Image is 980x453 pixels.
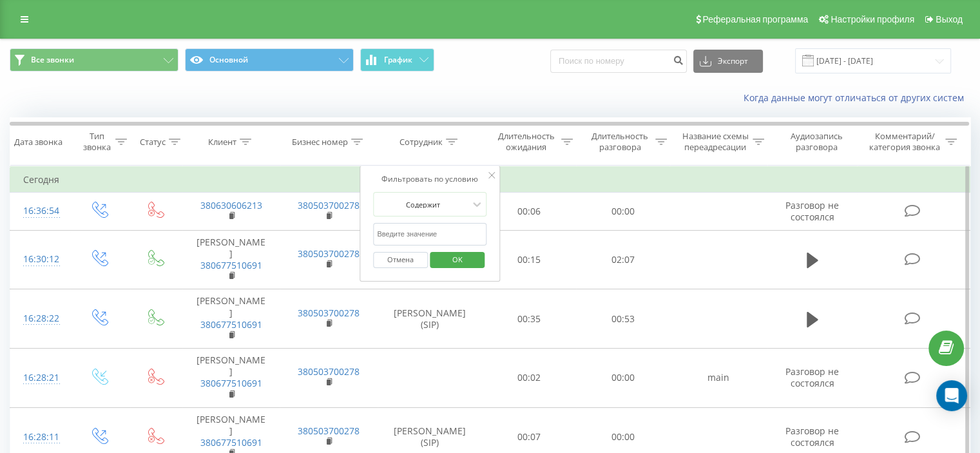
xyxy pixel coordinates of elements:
div: Open Intercom Messenger [936,380,967,411]
div: Фильтровать по условию [373,173,486,186]
a: 380503700278 [298,199,360,211]
a: Когда данные могут отличаться от других систем [744,92,970,104]
div: Тип звонка [81,131,111,153]
div: Сотрудник [399,137,443,148]
span: OK [439,249,476,269]
a: 380503700278 [298,307,360,319]
button: Экспорт [693,50,763,73]
div: 16:36:54 [23,198,57,224]
td: 00:00 [576,349,669,408]
div: Комментарий/категория звонка [867,131,942,153]
td: 00:35 [483,289,576,349]
span: Настройки профиля [831,14,914,24]
span: Разговор не состоялся [785,425,839,448]
a: 380503700278 [298,247,360,260]
div: Длительность разговора [588,131,652,153]
button: OK [430,252,485,268]
a: 380677510691 [200,259,262,271]
td: 00:06 [483,193,576,230]
a: 380677510691 [200,436,262,448]
input: Введите значение [373,223,486,246]
td: [PERSON_NAME] (SIP) [378,289,483,349]
td: main [669,349,767,408]
td: 00:02 [483,349,576,408]
td: Сегодня [10,167,970,193]
td: [PERSON_NAME] [182,230,280,289]
a: 380630606213 [200,199,262,211]
span: График [384,55,412,64]
div: Клиент [208,137,236,148]
td: 02:07 [576,230,669,289]
input: Поиск по номеру [550,50,687,73]
a: 380677510691 [200,377,262,389]
div: 16:28:21 [23,365,57,390]
div: 16:28:22 [23,306,57,331]
td: 00:15 [483,230,576,289]
div: Статус [140,137,166,148]
button: Основной [185,48,354,72]
div: 16:28:11 [23,425,57,450]
span: Все звонки [31,55,74,65]
button: Отмена [373,252,428,268]
span: Выход [936,14,963,24]
a: 380677510691 [200,318,262,331]
div: Длительность ожидания [494,131,559,153]
span: Разговор не состоялся [785,199,839,223]
a: 380503700278 [298,425,360,437]
td: 00:00 [576,193,669,230]
td: 00:53 [576,289,669,349]
a: 380503700278 [298,365,360,378]
button: Все звонки [10,48,178,72]
div: Бизнес номер [292,137,348,148]
div: 16:30:12 [23,247,57,272]
div: Название схемы переадресации [682,131,749,153]
td: [PERSON_NAME] [182,349,280,408]
button: График [360,48,434,72]
span: Реферальная программа [702,14,808,24]
div: Аудиозапись разговора [779,131,854,153]
div: Дата звонка [14,137,62,148]
span: Разговор не состоялся [785,365,839,389]
td: [PERSON_NAME] [182,289,280,349]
